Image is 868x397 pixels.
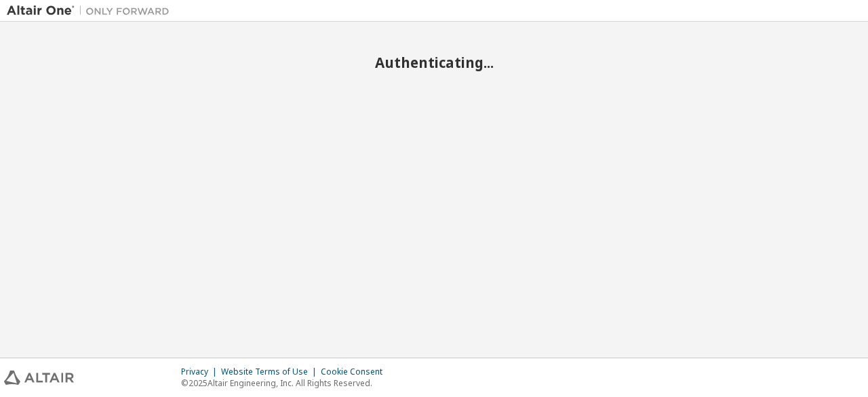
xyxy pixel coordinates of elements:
[7,4,176,18] img: Altair One
[181,366,221,377] div: Privacy
[321,366,391,377] div: Cookie Consent
[221,366,321,377] div: Website Terms of Use
[7,54,861,71] h2: Authenticating...
[181,377,391,389] p: © 2025 Altair Engineering, Inc. All Rights Reserved.
[4,371,74,385] img: altair_logo.svg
